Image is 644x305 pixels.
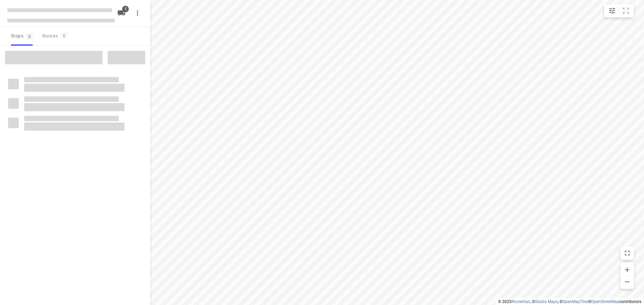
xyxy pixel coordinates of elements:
[512,299,530,304] a: Routetitan
[562,299,588,304] a: OpenMapTiles
[605,4,619,17] button: Map settings
[498,299,641,304] li: © 2025 , © , © © contributors
[591,299,619,304] a: OpenStreetMap
[535,299,558,304] a: Stadia Maps
[604,4,634,17] div: small contained button group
